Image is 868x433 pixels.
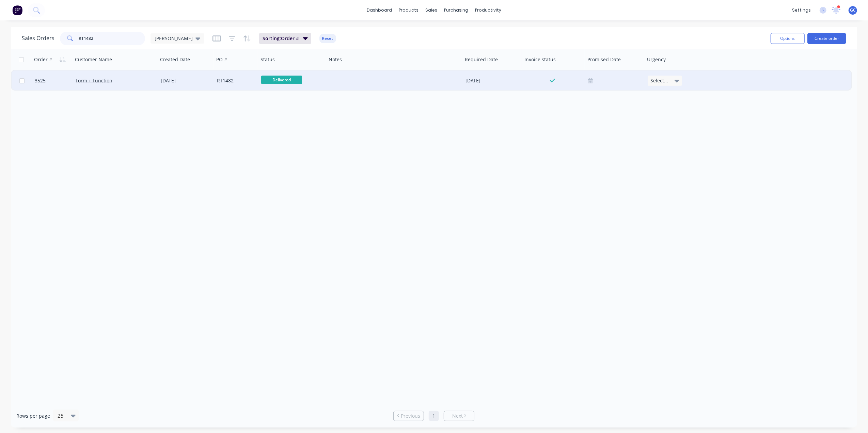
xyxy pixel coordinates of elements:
img: Factory [12,5,22,15]
div: Status [261,56,275,63]
span: GC [850,7,856,13]
div: sales [422,5,441,15]
div: Created Date [160,56,190,63]
div: Customer Name [75,56,112,63]
button: Reset [319,34,336,43]
div: Notes [329,56,342,63]
button: Options [771,33,805,44]
div: products [395,5,422,15]
div: Promised Date [587,56,621,63]
div: [DATE] [161,77,211,84]
div: Invoice status [524,56,556,63]
span: Previous [401,413,420,419]
span: Rows per page [16,413,50,419]
div: Order # [34,56,52,63]
ul: Pagination [391,411,477,421]
a: Next page [444,413,474,419]
h1: Sales Orders [22,35,54,42]
a: 3525 [35,70,76,91]
span: Select... [650,77,668,84]
span: [PERSON_NAME] [155,35,193,42]
div: RT1482 [217,77,254,84]
a: Previous page [394,413,424,419]
span: Sorting: Order # [263,35,299,42]
input: Search... [79,32,145,45]
div: [DATE] [465,77,520,84]
a: Form + Function [76,77,112,84]
span: Next [452,413,463,419]
div: productivity [472,5,505,15]
button: Create order [807,33,846,44]
div: PO # [216,56,227,63]
span: 3525 [35,77,46,84]
a: dashboard [363,5,395,15]
div: settings [789,5,814,15]
button: Sorting:Order # [259,33,311,44]
div: Urgency [647,56,666,63]
a: Page 1 is your current page [429,411,439,421]
span: Delivered [261,76,302,84]
div: purchasing [441,5,472,15]
div: Required Date [465,56,498,63]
